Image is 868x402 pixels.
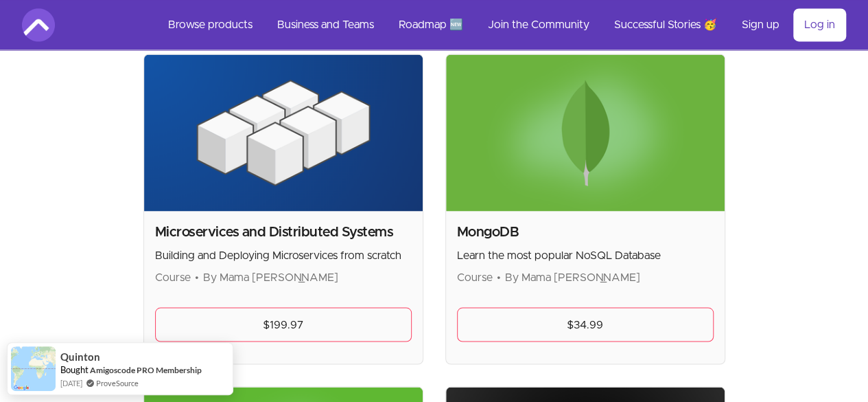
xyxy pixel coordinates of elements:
[157,8,263,41] a: Browse products
[155,271,191,282] span: Course
[155,307,412,342] a: $199.97
[388,8,474,41] a: Roadmap 🆕
[22,8,55,41] img: Amigoscode logo
[155,222,412,241] h2: Microservices and Distributed Systems
[731,8,790,41] a: Sign up
[11,346,56,391] img: provesource social proof notification image
[60,364,89,375] span: Bought
[505,271,640,282] span: By Mama [PERSON_NAME]
[793,8,846,41] a: Log in
[203,271,338,282] span: By Mama [PERSON_NAME]
[446,54,725,211] img: Product image for MongoDB
[60,377,82,389] span: [DATE]
[144,54,423,211] img: Product image for Microservices and Distributed Systems
[497,271,501,282] span: •
[457,271,493,282] span: Course
[96,377,139,389] a: ProveSource
[603,8,728,41] a: Successful Stories 🥳
[266,8,385,41] a: Business and Teams
[477,8,600,41] a: Join the Community
[457,307,714,342] a: $34.99
[90,364,202,376] a: Amigoscode PRO Membership
[157,8,846,41] nav: Main
[195,271,199,282] span: •
[457,222,714,241] h2: MongoDB
[60,351,100,363] span: Quinton
[155,247,412,263] p: Building and Deploying Microservices from scratch
[457,247,714,263] p: Learn the most popular NoSQL Database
